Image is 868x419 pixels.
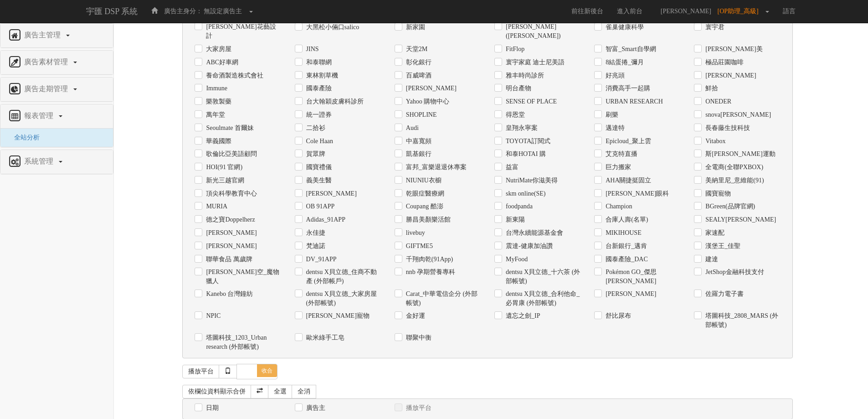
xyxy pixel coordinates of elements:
[304,290,381,308] label: dentsu X貝立德_大家房屋 (外部帳號)
[656,8,716,15] span: [PERSON_NAME]
[292,385,316,398] a: 全消
[404,202,443,211] label: Coupang 酷澎
[503,176,558,185] label: NutriMate你滋美得
[703,150,775,159] label: 斯[PERSON_NAME]運動
[503,163,519,172] label: 益富
[304,403,325,413] label: 廣告主
[603,110,618,119] label: 刷樂
[503,45,524,54] label: FitFlop
[503,189,546,198] label: skm online(SE)
[304,242,325,251] label: 梵迪諾
[7,155,106,169] a: 系統管理
[304,45,319,54] label: JINS
[7,134,40,141] a: 全站分析
[503,137,550,146] label: TOYOTA訂閱式
[503,150,546,159] label: 和泰HOTAI 購
[404,228,425,238] label: livebuy
[603,97,663,106] label: URBAN RESEARCH
[304,84,332,93] label: 國泰產險
[603,150,637,159] label: 艾克特直播
[204,290,253,299] label: Kanebo 台灣鐘紡
[304,311,370,321] label: [PERSON_NAME]寵物
[164,8,202,15] span: 廣告主身分：
[304,176,332,185] label: 義美生醫
[22,31,65,39] span: 廣告主管理
[304,58,332,67] label: 和泰聯網
[204,124,254,133] label: Seoulmate 首爾妹
[703,97,731,106] label: ONEDER
[404,84,457,93] label: [PERSON_NAME]
[703,311,780,330] label: 塔圖科技_2808_MARS (外部帳號)
[404,311,425,321] label: 金好運
[404,163,467,172] label: 富邦_富樂退退休專案
[404,23,425,32] label: 新家園
[7,82,106,97] a: 廣告走期管理
[204,268,281,286] label: [PERSON_NAME]空_魔物獵人
[304,110,332,119] label: 統一證券
[703,189,731,198] label: 國寶寵物
[503,255,528,264] label: MyFood
[304,255,337,264] label: DV_91APP
[204,228,257,238] label: [PERSON_NAME]
[404,268,456,277] label: nnb 孕期營養專科
[503,290,580,308] label: dentsu X貝立德_合利他命_必胃康 (外部帳號)
[204,215,255,224] label: 德之寶Doppelherz
[603,189,669,198] label: [PERSON_NAME]眼科
[603,176,651,185] label: AHA關捷挺固立
[503,97,557,106] label: SENSE ОF PLACE
[404,58,431,67] label: 彰化銀行
[603,242,647,251] label: 台新銀行_邁肯
[503,311,540,321] label: 遺忘之劍_IP
[204,333,281,352] label: 塔圖科技_1203_Urban research (外部帳號)
[703,215,776,224] label: SEALY[PERSON_NAME]
[603,163,631,172] label: 巨力搬家
[703,202,755,211] label: BGreen(品牌官網)
[603,45,656,54] label: 智富_Smart自學網
[503,242,553,251] label: 震達-健康加油讚
[404,124,419,133] label: Audi
[503,84,531,93] label: 明台產物
[204,150,257,159] label: 歌倫比亞美語顧問
[204,45,231,54] label: 大家房屋
[703,58,744,67] label: 極品莊園咖啡
[703,45,762,54] label: [PERSON_NAME]美
[404,110,437,119] label: SHOPLINE
[404,403,431,413] label: 播放平台
[204,8,242,15] span: 無設定廣告主
[404,290,481,308] label: Carat_中華電信企分 (外部帳號)
[503,124,538,133] label: 皇翔永寧案
[603,215,648,224] label: 合庫人壽(名單)
[7,28,106,43] a: 廣告主管理
[404,333,431,342] label: 聯聚中衡
[603,137,651,146] label: Epicloud_聚上雲
[703,137,725,146] label: Vitabox
[603,84,650,93] label: 消費高手一起購
[703,268,764,277] label: JetShop金融科技支付
[703,124,750,133] label: 長春藤生技科技
[204,176,244,185] label: 新光三越官網
[703,228,724,238] label: 家速配
[22,112,58,119] span: 報表管理
[22,58,72,66] span: 廣告素材管理
[204,97,231,106] label: 樂敦製藥
[204,58,238,67] label: ABC好車網
[257,364,277,377] span: 收合
[703,71,756,80] label: [PERSON_NAME]
[304,333,344,342] label: 歐米綠手工皂
[603,290,656,299] label: [PERSON_NAME]
[304,137,333,146] label: Cole Haan
[304,97,364,106] label: 台大翰穎皮膚科診所
[603,58,644,67] label: 8結蛋捲_彌月
[7,109,106,124] a: 報表管理
[304,215,345,224] label: Adidas_91APP
[404,176,442,185] label: NIUNIU衣櫥
[404,215,451,224] label: 勝昌美顏樂活館
[204,84,227,93] label: Immune
[603,311,631,321] label: 舒比尿布
[503,58,565,67] label: 寰宇家庭 迪士尼美語
[204,311,221,321] label: NPIC
[204,22,281,41] label: [PERSON_NAME]花藝設計
[22,85,72,93] span: 廣告走期管理
[603,23,644,32] label: 雀巢健康科學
